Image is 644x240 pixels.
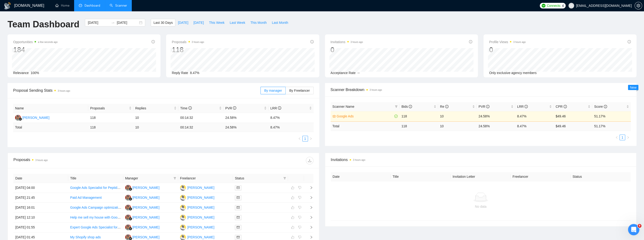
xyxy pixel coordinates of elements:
button: left [614,135,620,140]
img: logo [4,2,11,10]
div: [PERSON_NAME] [187,205,214,210]
a: 1 [620,135,625,140]
input: End date [117,20,138,25]
span: PVR [479,105,490,108]
time: a few seconds ago [38,41,57,43]
td: 51.17 % [592,121,631,131]
span: Relevance [13,71,29,75]
button: setting [635,2,642,9]
span: mail [237,196,240,199]
span: filter [282,175,287,182]
span: Opportunities [13,39,58,45]
span: 9 [638,224,641,228]
span: Manager [125,176,172,181]
td: 8.47% [268,113,314,123]
img: upwork-logo.png [542,4,545,8]
div: [PERSON_NAME] [132,215,160,220]
a: PS[PERSON_NAME] [180,186,214,189]
li: Previous Page [614,135,620,140]
span: By manager [264,89,282,92]
td: 118 [400,111,438,121]
button: Last 30 Days [151,19,175,26]
img: SK [125,215,131,220]
span: This Week [209,20,224,25]
td: Google Ads Campaign optimization needed for wellness [68,203,123,213]
td: 10 [438,111,477,121]
div: 184 [13,45,58,54]
img: PS [180,205,186,211]
span: Invitations [331,157,631,163]
th: Freelancer [511,172,571,181]
span: [DATE] [178,20,188,25]
a: Google Ads Campaign optimization needed for wellness [70,206,152,209]
span: Proposals [90,106,128,111]
span: 4 [562,3,564,8]
a: 1 [303,136,308,141]
span: Reply Rate [172,71,188,75]
div: Proposals [13,157,163,164]
span: mail [237,236,240,239]
img: SK [125,185,131,191]
div: [PERSON_NAME] [187,225,214,230]
span: info-circle [524,105,528,108]
td: 00:14:32 [178,113,223,123]
span: info-circle [445,105,448,108]
td: 8.47% [515,111,554,121]
span: Last Month [272,20,288,25]
li: 1 [620,135,625,140]
div: [PERSON_NAME] [132,235,160,240]
td: 24.58% [224,113,268,123]
li: Next Page [625,135,631,140]
span: mail [237,186,240,189]
td: Paid Ad Management [68,193,123,203]
td: 00:14:32 [178,123,223,132]
span: Last Week [230,20,245,25]
span: info-circle [188,106,192,110]
div: [PERSON_NAME] [132,225,160,230]
a: My Shopify shop ads [70,235,101,239]
div: [PERSON_NAME] [132,205,160,210]
a: SK[PERSON_NAME] [15,116,49,119]
td: [DATE] 04:00 [13,183,68,193]
img: gigradar-bm.png [19,117,22,121]
th: Date [13,174,68,183]
span: info-circle [628,40,631,43]
span: to [111,21,115,25]
button: Last Week [227,19,248,26]
span: mail [237,206,240,209]
span: right [306,186,313,189]
img: PS [180,185,186,191]
a: searchScanner [110,4,127,8]
span: right [309,137,312,140]
th: Date [331,172,391,181]
th: Proposals [88,104,133,113]
span: info-circle [469,40,472,43]
a: SK[PERSON_NAME] [125,195,160,199]
td: Google Ads Specialist for Peptides and Supplements [68,183,123,193]
span: mail [237,226,240,229]
span: Bids [401,105,412,108]
div: [PERSON_NAME] [22,115,49,120]
th: Manager [123,174,178,183]
th: Replies [133,104,178,113]
span: Connects: [547,3,561,8]
span: info-circle [409,105,412,108]
a: PS[PERSON_NAME] [180,205,214,209]
img: gigradar-bm.png [129,227,132,230]
span: Last 30 Days [153,20,173,25]
div: [PERSON_NAME] [132,185,160,190]
span: info-circle [152,40,155,43]
span: info-circle [310,40,314,43]
button: Last Month [269,19,291,26]
span: right [306,226,313,229]
span: user [570,4,573,7]
img: gigradar-bm.png [129,207,132,211]
span: Re [440,105,448,108]
td: 118 [400,121,438,131]
span: New [630,86,636,89]
li: Next Page [308,136,314,141]
a: homeHome [55,4,69,8]
button: This Week [206,19,227,26]
span: Proposals [172,39,204,45]
span: dashboard [79,4,82,7]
